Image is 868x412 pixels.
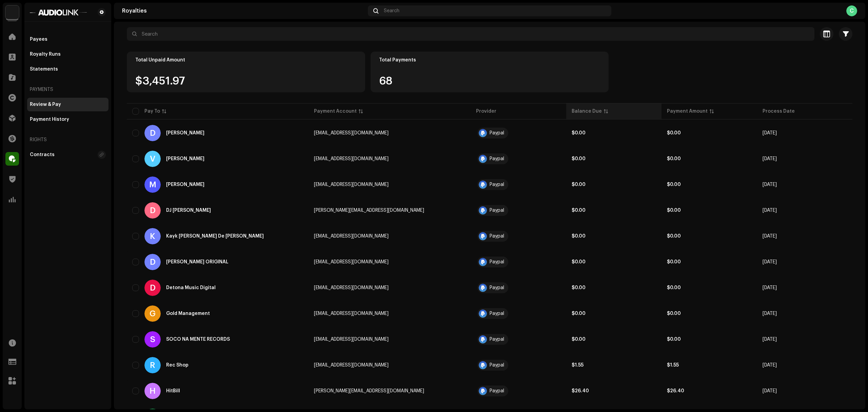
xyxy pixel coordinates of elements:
div: Kayk Harrison Silva De Paula [166,234,264,239]
span: djmadridoriginal@gmail.com [314,260,389,264]
strong: $0.00 [667,234,681,239]
strong: $0.00 [667,311,681,316]
span: Paypal [476,282,560,293]
span: Oct 10, 2025 [763,337,777,342]
input: Search [127,27,814,41]
span: Paypal [476,153,560,164]
strong: $0.00 [667,156,681,161]
div: G [144,305,161,322]
div: Paypal [490,285,504,290]
span: Search [384,8,399,14]
re-a-nav-header: Rights [27,132,108,148]
div: Paypal [490,131,504,135]
strong: $26.40 [667,389,684,393]
span: Oct 10, 2025 [763,363,777,368]
div: Paypal [490,208,504,213]
re-m-nav-item: Royalty Runs [27,48,108,61]
span: Paypal [476,205,560,216]
span: Paypal [476,257,560,267]
div: HitBill [166,389,180,393]
re-m-nav-item: Review & Pay [27,98,108,111]
div: DJ MADRID ORIGINAL [166,260,229,264]
strong: $0.00 [667,182,681,187]
strong: $1.55 [667,363,679,368]
div: Vitor Henrique Ramos [166,156,204,161]
div: H [144,383,161,399]
strong: $0.00 [572,131,586,135]
div: Paypal [490,311,504,316]
span: Paypal [476,308,560,319]
div: Balance Due [572,108,602,115]
span: Oct 10, 2025 [763,260,777,264]
span: Paypal [476,128,560,138]
strong: $0.00 [572,234,586,239]
span: vitohramos@hotmail.com [314,156,389,161]
div: Total Unpaid Amount [135,57,357,63]
span: guilherme@hitbill.com.br [314,389,424,393]
div: Payment Amount [667,108,708,115]
strong: $0.00 [667,337,681,342]
div: D [144,125,161,141]
span: Paypal [476,334,560,345]
strong: $0.00 [667,208,681,213]
div: Paypal [490,389,504,393]
re-a-nav-header: Payments [27,81,108,98]
strong: $0.00 [572,260,586,264]
div: D [144,254,161,270]
div: SOCO NA MENTE RECORDS [166,337,230,342]
strong: $0.00 [572,208,586,213]
div: Royalty Runs [30,52,61,57]
div: V [144,151,161,167]
strong: $0.00 [572,156,586,161]
div: K [144,228,161,244]
div: Total Payments [379,57,600,63]
span: $1.55 [572,363,584,368]
div: C [846,5,857,16]
span: $0.00 [572,285,586,290]
span: fernando-lopes5@hotmail.com [314,208,424,213]
div: S [144,331,161,348]
div: Paypal [490,363,504,368]
img: 1601779f-85bc-4fc7-87b8-abcd1ae7544a [30,8,87,16]
span: joaograndao.caruaru@gmail.com [314,285,389,290]
div: Paypal [490,260,504,264]
span: $0.00 [667,285,681,290]
span: Oct 10, 2025 [763,182,777,187]
div: Royalties [122,8,365,14]
div: Paypal [490,234,504,239]
span: Oct 10, 2025 [763,208,777,213]
span: $0.00 [667,260,681,264]
re-m-nav-item: Payees [27,33,108,46]
div: Paypal [490,337,504,342]
span: Paypal [476,386,560,396]
div: Payment History [30,117,69,122]
span: Oct 10, 2025 [763,285,777,290]
img: 730b9dfe-18b5-4111-b483-f30b0c182d82 [5,5,19,19]
span: Paypal [476,360,560,371]
div: Detona Music Digital [166,285,216,290]
span: Oct 10, 2025 [763,389,777,393]
div: Rec Shop [166,363,189,368]
span: kaykharrison2014@gmail.com [314,234,389,239]
span: Oct 10, 2025 [763,311,777,316]
div: Gold Management [166,311,210,316]
div: Payment Account [314,108,357,115]
div: Paypal [490,156,504,161]
div: R [144,357,161,373]
div: M [144,176,161,193]
strong: $0.00 [572,311,586,316]
div: D [144,202,161,219]
div: Paypal [490,182,504,187]
span: Oct 10, 2025 [763,234,777,239]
